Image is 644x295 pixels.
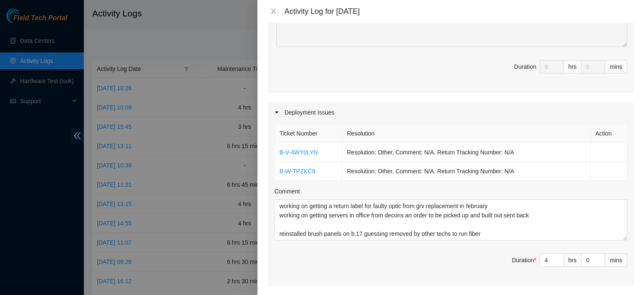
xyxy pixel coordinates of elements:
[270,8,277,15] span: close
[276,6,627,47] textarea: Comment
[274,199,627,240] textarea: Comment
[564,60,582,73] div: hrs
[514,62,536,71] div: Duration
[591,124,627,143] th: Action
[342,143,591,162] td: Resolution: Other, Comment: N/A, Return Tracking Number: N/A
[274,187,300,196] label: Comment
[605,60,627,73] div: mins
[342,124,591,143] th: Resolution
[342,162,591,181] td: Resolution: Other, Comment: N/A, Return Tracking Number: N/A
[279,168,315,175] a: B-W-TPZKC9
[267,103,634,122] div: Deployment Issues
[284,7,634,16] div: Activity Log for [DATE]
[275,124,342,143] th: Ticket Number
[279,149,318,156] a: B-V-4WY0LYN
[267,8,279,16] button: Close
[512,256,536,265] div: Duration
[605,253,627,267] div: mins
[564,253,582,267] div: hrs
[274,110,279,115] span: caret-right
